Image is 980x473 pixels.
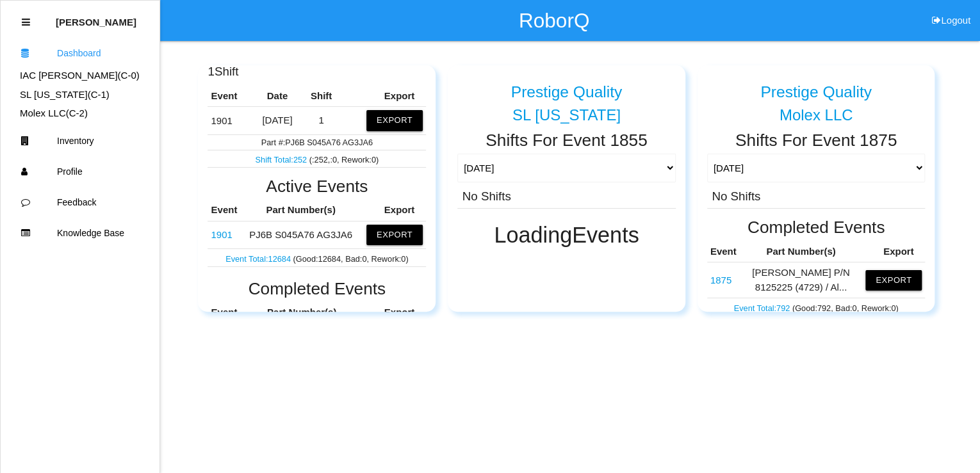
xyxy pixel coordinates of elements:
[707,73,926,124] a: Prestige Quality Molex LLC
[707,241,740,262] th: Event
[707,131,926,150] h2: Shifts For Event 1875
[243,200,359,221] th: Part Number(s)
[211,229,232,240] a: 1901
[457,107,676,124] div: SL [US_STATE]
[457,73,676,124] a: Prestige Quality SL [US_STATE]
[252,107,302,134] td: [DATE]
[739,241,862,262] th: Part Number(s)
[208,280,426,298] h2: Completed Events
[252,86,302,107] th: Date
[208,63,238,79] h3: 1 Shift
[733,303,792,313] a: Event Total:792
[255,155,309,164] a: Shift Total:252
[208,200,242,221] th: Event
[56,7,136,28] p: Thomas Sontag
[208,107,252,134] td: PJ6B S045A76 AG3JA6
[211,250,423,264] p: (Good: 12684 , Bad: 0 , Rework: 0 )
[707,107,926,124] div: Molex LLC
[366,225,423,245] button: Export
[20,70,140,81] a: IAC [PERSON_NAME](C-0)
[865,270,922,291] button: Export
[1,218,159,248] a: Knowledge Base
[240,302,363,323] th: Part Number(s)
[511,83,623,100] h5: Prestige Quality
[22,7,30,38] div: Close
[208,86,252,107] th: Event
[359,200,427,221] th: Export
[20,89,110,100] a: SL [US_STATE](C-1)
[1,68,159,83] div: IAC Alma's Dashboard
[457,131,676,150] h2: Shifts For Event 1855
[862,241,925,262] th: Export
[710,275,731,285] a: 1875
[707,218,926,237] h2: Completed Events
[302,107,340,134] td: 1
[1,38,159,68] a: Dashboard
[712,188,760,204] h3: No Shifts
[211,152,423,166] p: ( : 252 , : 0 , Rework: 0 )
[208,177,426,196] h2: Active Events
[243,221,359,248] td: PJ6B S045A76 AG3JA6
[1,125,159,156] a: Inventory
[457,223,676,248] h4: Loading Events
[302,86,340,107] th: Shift
[707,262,740,298] td: Alma P/N 8125225 (4729) / Alma P/N 8125693 (4739)
[1,187,159,218] a: Feedback
[1,156,159,187] a: Profile
[363,302,426,323] th: Export
[739,262,862,298] td: [PERSON_NAME] P/N 8125225 (4729) / Al...
[710,300,922,314] p: (Good: 792 , Bad: 0 , Rework: 0 )
[340,86,426,107] th: Export
[366,110,423,131] button: Export
[1,106,159,121] div: Molex LLC's Dashboard
[208,221,242,248] td: PJ6B S045A76 AG3JA6
[225,254,293,264] a: Event Total:12684
[462,188,511,204] h3: No Shifts
[760,83,872,100] h5: Prestige Quality
[208,302,240,323] th: Event
[208,134,426,150] td: Part #: PJ6B S045A76 AG3JA6
[20,108,88,118] a: Molex LLC(C-2)
[1,88,159,102] div: SL Tennessee's Dashboard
